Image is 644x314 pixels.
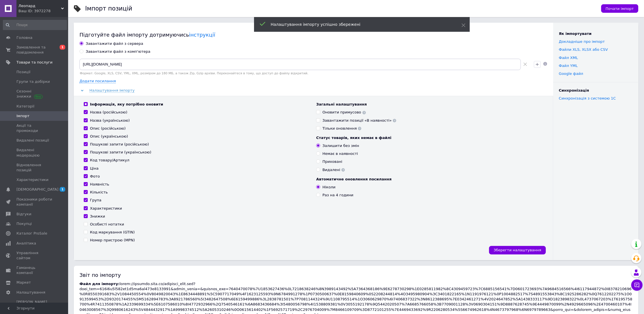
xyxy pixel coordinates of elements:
[559,56,578,60] a: Файл XML
[16,231,47,236] span: Каталог ProSale
[85,5,132,12] h1: Імпорт позицій
[16,187,58,192] span: [DEMOGRAPHIC_DATA]
[79,79,116,83] span: Додати посилання
[90,134,128,139] div: Опис (українською)
[90,174,100,179] div: Фото
[631,279,643,291] button: Чат з покупцем
[16,89,53,99] span: Сезонні знижки
[316,102,543,107] div: Загальні налаштування
[322,167,345,172] div: Видалені
[16,280,31,285] span: Маркет
[322,143,359,148] div: Залишити без змін
[90,198,101,203] div: Група
[16,163,53,173] span: Відновлення позицій
[90,206,122,211] div: Характеристики
[16,147,53,158] span: Видалені модерацією
[90,158,129,163] div: Код товару/Артикул
[316,135,543,140] div: Статус товарів, яких немає в файлі
[90,102,163,107] div: Інформація, яку потрібно оновити
[86,49,150,54] div: Завантажити файл з комп'ютера
[89,88,135,93] span: Налаштування імпорту
[322,126,361,131] div: Тільки оновлення
[494,248,541,252] span: Зберегти налаштування
[16,212,31,217] span: Відгуки
[90,118,130,123] div: Назва (українською)
[90,110,127,115] div: Назва (російською)
[322,110,366,115] div: Оновити примусово
[90,214,105,219] div: Знижки
[90,142,149,147] div: Пошукові запити (російською)
[16,60,53,65] span: Товари та послуги
[16,290,45,295] span: Налаштування
[16,265,53,275] span: Гаманець компанії
[322,159,342,164] div: Приховані
[79,71,529,75] div: Формат: Google, XLS, CSV, YML, XML, розміром до 180 МБ, а також Zip, Gzip архіви. Переконайтеся в...
[322,118,396,123] div: Завантажити позиції «В наявності»
[16,35,32,40] span: Головна
[18,9,68,14] div: Ваш ID: 3972278
[79,271,633,279] div: Звіт по імпорту
[16,250,53,261] span: Управління сайтом
[90,182,109,187] div: Наявність
[271,22,447,27] div: Налаштування імпорту успішно збережені
[16,177,49,182] span: Характеристики
[79,31,547,38] div: Підготуйте файл імпорту дотримуючись
[90,238,135,243] div: Номер пристрою (MPN)
[90,230,135,235] div: Код маркування (GTIN)
[559,39,605,44] a: Докладніше про імпорт
[18,3,61,9] span: Леопард
[189,32,215,38] a: інструкції
[322,193,353,198] div: Раз на 4 години
[559,71,583,76] a: Google файл
[489,246,546,254] button: Зберегти налаштування
[606,7,634,11] span: Почати імпорт
[322,151,358,156] div: Немає в наявності
[16,79,50,84] span: Групи та добірки
[86,41,143,46] div: Завантажити файл з сервера
[16,123,53,133] span: Акції та промокоди
[3,20,67,30] input: Пошук
[16,45,53,55] span: Замовлення та повідомлення
[16,113,30,119] span: Імпорт
[60,187,65,192] span: 1
[16,69,30,75] span: Позиції
[316,177,543,182] div: Автоматичне оновлення посилання
[16,197,53,207] span: Показники роботи компанії
[90,190,108,195] div: Кількість
[601,4,638,13] button: Почати імпорт
[16,138,49,143] span: Видалені позиції
[559,47,608,52] a: Файли ХLS, XLSX або CSV
[79,282,119,286] span: Файл для імпорту:
[16,104,34,109] span: Категорії
[79,59,521,70] input: Вкажіть посилання
[559,88,633,93] div: Синхронізація
[559,64,578,68] a: Файл YML
[90,150,151,155] div: Пошукові запити (українською)
[16,241,36,246] span: Аналітика
[16,221,32,226] span: Покупці
[90,126,126,131] div: Опис (російською)
[60,45,65,50] span: 1
[559,96,616,100] a: Синхронізація з системою 1С
[322,185,335,190] div: Ніколи
[90,222,124,227] div: Особисті нотатки
[90,166,98,171] div: Ціна
[559,31,633,36] div: Як імпортувати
